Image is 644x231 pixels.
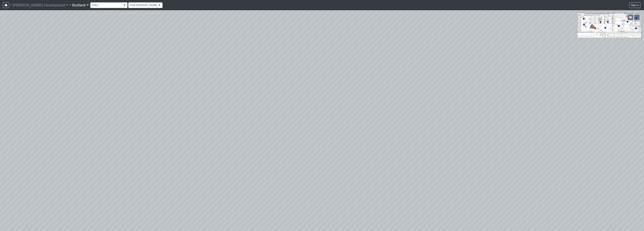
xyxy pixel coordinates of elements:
[72,1,89,9] a: Burbank
[629,2,640,8] button: Sign in
[13,1,68,9] a: [PERSON_NAME] Development
[9,1,13,9] span: /
[3,224,24,231] iframe: Ybug feedback widget
[68,1,72,9] span: /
